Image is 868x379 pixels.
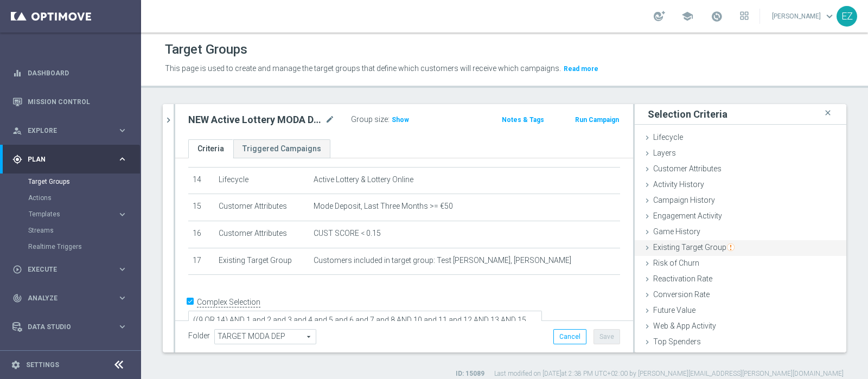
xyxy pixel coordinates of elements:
button: Templates keyboard_arrow_right [28,210,128,219]
div: Plan [12,155,117,164]
span: Game History [653,227,700,236]
span: Risk of Churn [653,259,699,267]
i: keyboard_arrow_right [117,154,127,164]
span: Customers included in target group: Test [PERSON_NAME], [PERSON_NAME] [314,256,571,265]
td: Lifecycle [214,167,309,194]
button: Notes & Tags [501,114,545,126]
a: Target Groups [28,177,113,186]
td: 16 [188,221,214,248]
span: Customer Attributes [653,164,722,173]
a: Actions [28,194,113,202]
i: close [822,106,833,120]
span: school [681,10,693,22]
button: person_search Explore keyboard_arrow_right [12,126,128,135]
a: Mission Control [28,87,127,116]
div: Actions [28,190,140,206]
label: : [388,115,390,124]
span: Mode Deposit, Last Three Months >= €50 [314,202,453,211]
span: Engagement Activity [653,211,722,220]
i: track_changes [12,293,22,303]
span: Analyze [28,295,117,301]
div: Data Studio [12,322,117,332]
td: Existing Target Group [214,248,309,275]
label: Folder [188,331,210,341]
a: Optibot [28,341,113,370]
i: mode_edit [325,113,335,126]
button: gps_fixed Plan keyboard_arrow_right [12,155,128,164]
span: Execute [28,266,117,273]
i: gps_fixed [12,155,22,164]
a: Criteria [188,139,233,158]
a: Settings [26,362,59,368]
button: equalizer Dashboard [12,69,128,78]
span: Activity History [653,180,704,189]
h3: Selection Criteria [648,108,727,120]
td: 15 [188,194,214,221]
div: Target Groups [28,174,140,190]
a: Streams [28,226,113,235]
div: Realtime Triggers [28,239,140,255]
i: chevron_right [163,115,174,125]
div: Dashboard [12,59,127,87]
div: Execute [12,265,117,274]
h1: Target Groups [165,42,247,57]
a: Dashboard [28,59,127,87]
button: track_changes Analyze keyboard_arrow_right [12,294,128,303]
label: Last modified on [DATE] at 2:38 PM UTC+02:00 by [PERSON_NAME][EMAIL_ADDRESS][PERSON_NAME][DOMAIN_... [494,369,844,378]
span: Plan [28,156,117,163]
button: Data Studio keyboard_arrow_right [12,323,128,331]
label: Group size [351,115,388,124]
span: Lifecycle [653,133,683,142]
button: Save [593,329,620,344]
span: Campaign History [653,196,715,204]
i: settings [11,360,21,370]
button: Mission Control [12,98,128,106]
span: Active Lottery & Lottery Online [314,175,413,184]
button: play_circle_outline Execute keyboard_arrow_right [12,265,128,274]
span: Templates [29,211,106,217]
i: keyboard_arrow_right [117,322,127,332]
button: chevron_right [163,104,174,136]
span: Web & App Activity [653,322,716,330]
span: CUST SCORE < 0.15 [314,229,381,238]
i: equalizer [12,68,22,78]
button: Cancel [553,329,586,344]
button: Run Campaign [574,114,620,126]
span: Show [392,116,409,124]
span: Existing Target Group [653,243,735,252]
span: Reactivation Rate [653,274,712,283]
span: keyboard_arrow_down [824,10,835,22]
div: Streams [28,222,140,239]
i: play_circle_outline [12,265,22,274]
span: Future Value [653,306,695,314]
h2: NEW Active Lottery MODA DEP >=50 [188,113,323,126]
i: keyboard_arrow_right [117,264,127,274]
div: Explore [12,126,117,136]
span: Data Studio [28,324,117,330]
div: Templates [28,206,140,222]
i: person_search [12,126,22,136]
label: Complex Selection [197,297,260,307]
label: ID: 15089 [456,369,484,378]
div: Analyze [12,293,117,303]
span: Top Spenders [653,337,701,346]
i: keyboard_arrow_right [117,125,127,136]
i: keyboard_arrow_right [117,209,127,220]
td: Customer Attributes [214,194,309,221]
button: Read more [563,63,599,75]
div: Optibot [12,341,127,370]
span: Explore [28,127,117,134]
div: Mission Control [12,87,127,116]
a: [PERSON_NAME]keyboard_arrow_down [771,8,837,24]
td: Customer Attributes [214,221,309,248]
td: 14 [188,167,214,194]
span: Conversion Rate [653,290,710,299]
a: Triggered Campaigns [233,139,330,158]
